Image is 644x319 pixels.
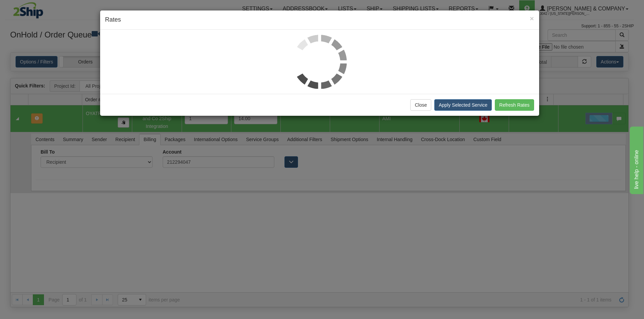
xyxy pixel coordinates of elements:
button: Refresh Rates [495,99,534,111]
iframe: chat widget [628,125,643,194]
div: live help - online [5,4,63,12]
button: Close [530,15,534,22]
button: Apply Selected Service [434,99,492,111]
img: loader.gif [293,35,347,89]
h4: Rates [105,16,534,24]
button: Close [410,99,431,111]
span: × [530,15,534,22]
